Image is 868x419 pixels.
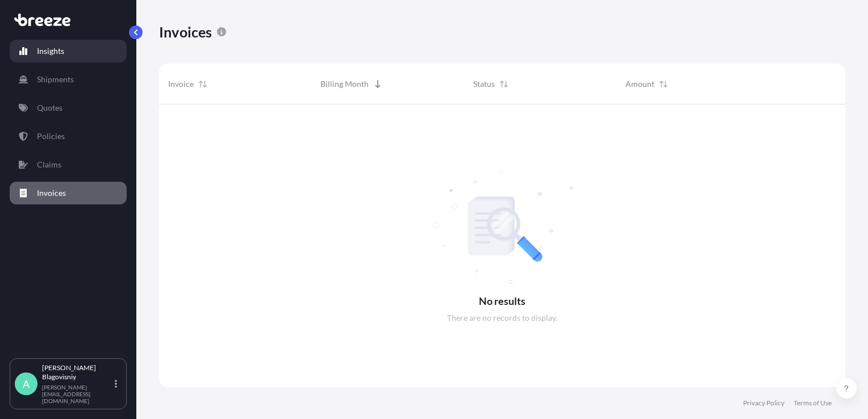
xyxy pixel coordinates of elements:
[657,77,670,91] button: Sort
[794,399,832,408] a: Terms of Use
[159,23,212,41] p: Invoices
[23,378,30,389] span: A
[10,182,127,204] a: Invoices
[37,74,74,85] p: Shipments
[10,125,127,148] a: Policies
[10,40,127,62] a: Insights
[37,187,66,199] p: Invoices
[320,78,369,90] span: Billing Month
[371,77,385,91] button: Sort
[497,77,511,91] button: Sort
[42,363,112,382] p: [PERSON_NAME] Blagovisniy
[37,131,65,142] p: Policies
[37,159,61,170] p: Claims
[37,102,62,114] p: Quotes
[10,153,127,176] a: Claims
[743,399,784,408] a: Privacy Policy
[625,78,654,90] span: Amount
[769,64,845,104] div: Actions
[168,78,194,90] span: Invoice
[196,77,210,91] button: Sort
[37,45,64,57] p: Insights
[42,384,112,404] p: [PERSON_NAME][EMAIL_ADDRESS][DOMAIN_NAME]
[10,97,127,119] a: Quotes
[10,68,127,91] a: Shipments
[473,78,495,90] span: Status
